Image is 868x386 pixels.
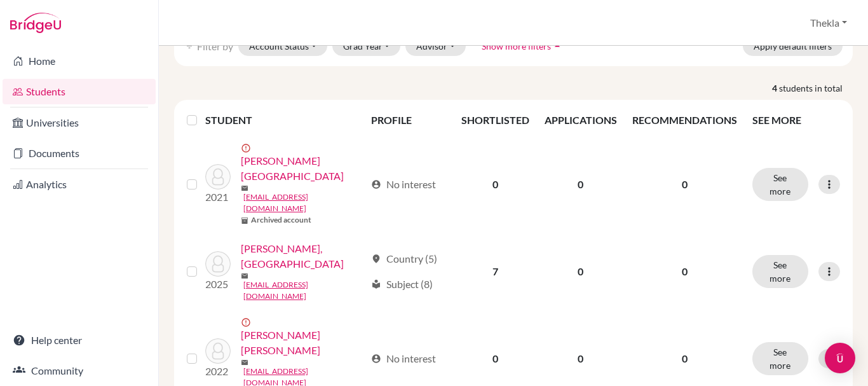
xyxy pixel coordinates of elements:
[10,13,61,33] img: Bridge-U
[3,327,156,353] a: Help center
[632,177,737,192] p: 0
[471,36,574,56] button: Show more filtersarrow_drop_up
[804,11,853,35] button: Thekla
[537,135,625,233] td: 0
[454,135,537,233] td: 0
[405,36,466,56] button: Advisor
[184,41,194,51] i: filter_list
[3,110,156,135] a: Universities
[537,233,625,310] td: 0
[454,105,537,135] th: SHORTLISTED
[205,164,231,190] img: Ferretti, Sofía
[551,39,564,52] i: arrow_drop_up
[537,105,625,135] th: APPLICATIONS
[241,217,248,224] span: inventory_2
[482,41,551,52] span: Show more filters
[238,36,327,56] button: Account Status
[332,36,401,56] button: Grad Year
[743,36,843,56] button: Apply default filters
[454,233,537,310] td: 7
[772,81,779,95] strong: 4
[241,359,248,366] span: mail
[363,105,453,135] th: PROFILE
[752,168,808,201] button: See more
[241,184,248,192] span: mail
[241,241,366,272] a: [PERSON_NAME], [GEOGRAPHIC_DATA]
[745,105,848,135] th: SEE MORE
[779,81,853,95] span: students in total
[3,172,156,197] a: Analytics
[241,317,254,327] span: error_outline
[632,351,737,366] p: 0
[752,342,808,375] button: See more
[371,254,381,264] span: location_on
[205,251,231,277] img: Fortunato Fuentes, Sofia
[371,177,436,192] div: No interest
[3,141,156,166] a: Documents
[241,143,254,153] span: error_outline
[3,79,156,104] a: Students
[241,153,366,184] a: [PERSON_NAME][GEOGRAPHIC_DATA]
[371,279,381,289] span: local_library
[825,343,855,373] div: Open Intercom Messenger
[205,338,231,364] img: Rivero Rivero, Sofia Nora
[243,191,366,214] a: [EMAIL_ADDRESS][DOMAIN_NAME]
[243,279,366,302] a: [EMAIL_ADDRESS][DOMAIN_NAME]
[371,354,381,364] span: account_circle
[3,358,156,383] a: Community
[371,179,381,190] span: account_circle
[241,327,366,358] a: [PERSON_NAME] [PERSON_NAME]
[197,40,233,52] span: Filter by
[251,214,311,226] b: Archived account
[625,105,745,135] th: RECOMMENDATIONS
[371,251,437,266] div: Country (5)
[3,48,156,74] a: Home
[205,277,231,292] p: 2025
[752,255,808,288] button: See more
[205,190,231,205] p: 2021
[632,264,737,279] p: 0
[241,272,248,280] span: mail
[205,105,364,135] th: STUDENT
[371,277,433,292] div: Subject (8)
[371,351,436,366] div: No interest
[205,364,231,379] p: 2022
